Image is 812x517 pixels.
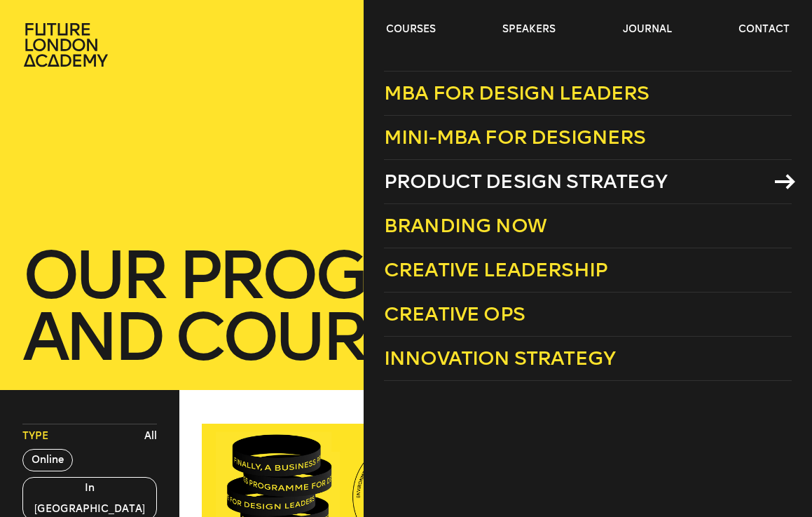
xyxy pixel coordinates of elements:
[384,204,792,248] a: Branding Now
[502,22,556,36] a: speakers
[384,302,525,325] span: Creative Ops
[384,214,546,237] span: Branding Now
[384,160,792,204] a: Product Design Strategy
[384,337,792,381] a: Innovation Strategy
[384,258,607,281] span: Creative Leadership
[386,22,436,36] a: courses
[384,170,668,193] span: Product Design Strategy
[384,248,792,293] a: Creative Leadership
[384,293,792,337] a: Creative Ops
[384,116,792,160] a: Mini-MBA for Designers
[738,22,790,36] a: contact
[384,126,646,149] span: Mini-MBA for Designers
[384,71,792,116] a: MBA for Design Leaders
[623,22,672,36] a: journal
[384,81,649,105] span: MBA for Design Leaders
[384,347,615,370] span: Innovation Strategy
